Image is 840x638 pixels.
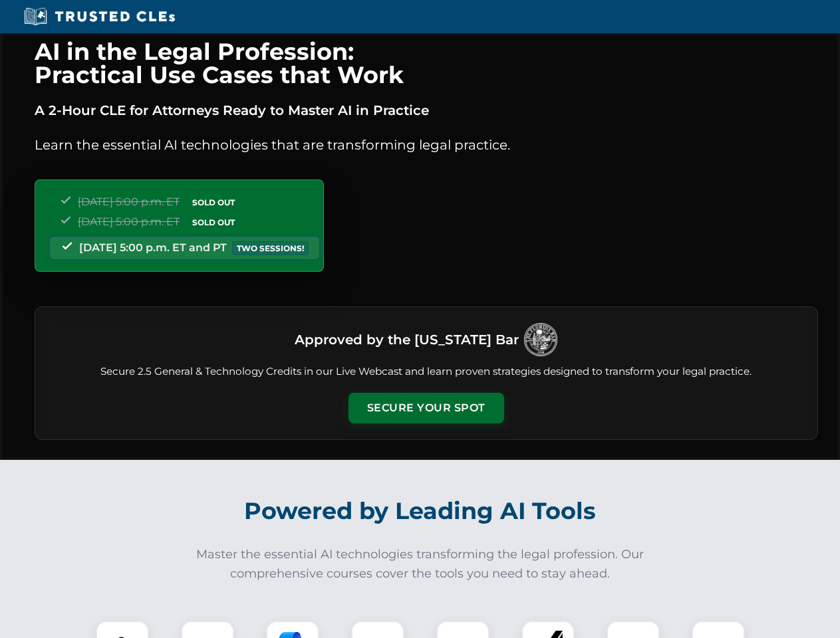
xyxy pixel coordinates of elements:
span: SOLD OUT [188,215,239,229]
span: [DATE] 5:00 p.m. ET [78,195,180,208]
p: Master the essential AI technologies transforming the legal profession. Our comprehensive courses... [188,545,653,584]
h2: Powered by Leading AI Tools [52,488,789,534]
p: A 2-Hour CLE for Attorneys Ready to Master AI in Practice [35,100,818,121]
span: SOLD OUT [188,195,239,209]
span: [DATE] 5:00 p.m. ET [78,215,180,228]
p: Secure 2.5 General & Technology Credits in our Live Webcast and learn proven strategies designed ... [51,364,801,379]
p: Learn the essential AI technologies that are transforming legal practice. [35,134,818,156]
img: Logo [524,323,557,356]
h1: AI in the Legal Profession: Practical Use Cases that Work [35,40,818,86]
img: Trusted CLEs [20,7,179,27]
h3: Approved by the [US_STATE] Bar [295,328,519,352]
button: Secure Your Spot [349,393,504,423]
